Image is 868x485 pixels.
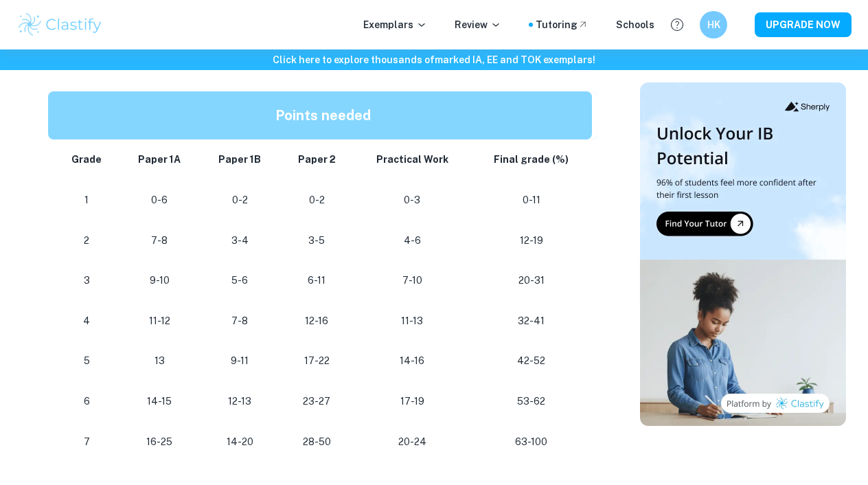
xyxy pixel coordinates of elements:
strong: Grade [71,154,102,165]
p: 12-13 [211,392,269,411]
p: 14-15 [130,392,189,411]
p: 0-2 [211,191,269,210]
button: Help and Feedback [665,13,689,36]
p: 5 [65,352,108,370]
p: 12-16 [290,312,343,330]
p: 2 [65,232,108,250]
p: 0-11 [481,191,581,210]
p: 13 [130,352,189,370]
a: Schools [616,17,654,32]
strong: Paper 1A [138,154,181,165]
p: 28-50 [290,433,343,451]
p: 53-62 [481,392,581,411]
p: 17-22 [290,352,343,370]
h6: HK [706,17,722,32]
button: UPGRADE NOW [755,12,852,37]
p: 42-52 [481,352,581,370]
p: Exemplars [363,17,427,32]
p: 16-25 [130,433,189,451]
p: Review [455,17,501,32]
p: 20-24 [365,433,459,451]
p: 3-5 [290,232,343,250]
p: 20-31 [481,271,581,290]
p: 3-4 [211,232,269,250]
p: 7 [65,433,108,451]
p: 9-10 [130,271,189,290]
strong: Practical Work [376,154,448,165]
p: 6 [65,392,108,411]
p: 11-12 [130,312,189,330]
p: 17-19 [365,392,459,411]
a: Tutoring [536,17,589,32]
strong: Paper 1B [218,154,261,165]
p: 5-6 [211,271,269,290]
p: 0-2 [290,191,343,210]
p: 14-20 [211,433,269,451]
p: 7-10 [365,271,459,290]
strong: Paper 2 [298,154,336,165]
strong: Final grade (%) [494,154,569,165]
img: Clastify logo [16,11,104,38]
p: 11-13 [365,312,459,330]
p: 23-27 [290,392,343,411]
p: 0-3 [365,191,459,210]
p: 7-8 [211,312,269,330]
img: Thumbnail [640,82,846,426]
p: 63-100 [481,433,581,451]
p: 1 [65,191,108,210]
p: 14-16 [365,352,459,370]
p: 32-41 [481,312,581,330]
p: 4 [65,312,108,330]
p: 7-8 [130,232,189,250]
p: 9-11 [211,352,269,370]
p: 0-6 [130,191,189,210]
p: 6-11 [290,271,343,290]
button: HK [700,11,727,38]
p: 4-6 [365,232,459,250]
strong: Points needed [275,107,371,124]
p: 12-19 [481,232,581,250]
p: 3 [65,271,108,290]
h6: Click here to explore thousands of marked IA, EE and TOK exemplars ! [3,52,865,67]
